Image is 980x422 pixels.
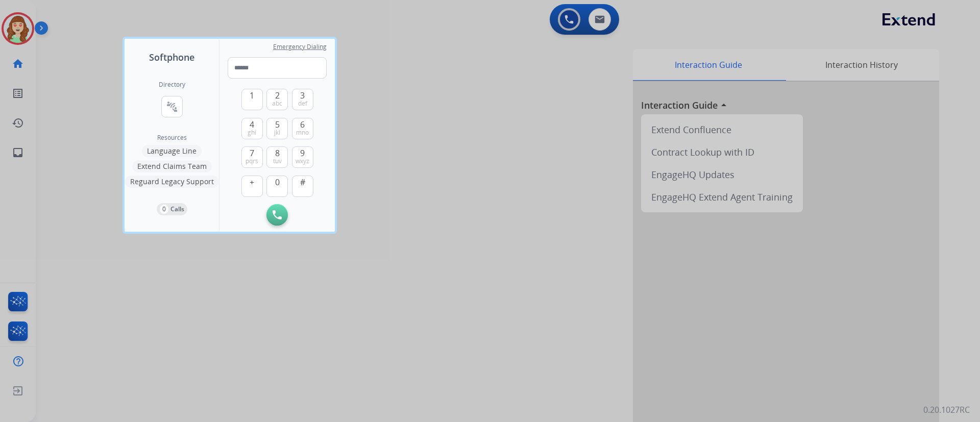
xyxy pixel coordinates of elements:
button: 3def [292,89,313,110]
img: call-button [273,210,282,219]
button: 6mno [292,118,313,139]
p: 0.20.1027RC [923,404,970,416]
span: 2 [275,89,280,102]
span: Softphone [149,50,194,64]
button: Reguard Legacy Support [125,176,219,188]
button: 0 [266,176,288,197]
span: 5 [275,118,280,131]
span: + [250,176,254,188]
button: 4ghi [241,118,263,139]
span: # [300,176,305,188]
button: # [292,176,313,197]
span: pqrs [246,157,258,165]
h2: Directory [159,81,185,89]
p: Calls [170,205,184,214]
button: 1 [241,89,263,110]
button: 5jkl [266,118,288,139]
button: 9wxyz [292,146,313,168]
span: Emergency Dialing [273,43,327,51]
span: 6 [300,118,305,131]
button: 2abc [266,89,288,110]
span: mno [296,129,309,137]
span: 9 [300,147,305,159]
span: 0 [275,176,280,188]
button: Language Line [142,145,202,157]
button: 8tuv [266,146,288,168]
span: jkl [274,129,280,137]
span: 8 [275,147,280,159]
button: 0Calls [157,203,187,215]
button: Extend Claims Team [132,160,212,172]
span: 7 [250,147,254,159]
span: tuv [273,157,282,165]
mat-icon: connect_without_contact [166,101,178,113]
p: 0 [160,205,168,214]
span: 3 [300,89,305,102]
button: 7pqrs [241,146,263,168]
span: 1 [250,89,254,102]
span: 4 [250,118,254,131]
span: Resources [157,134,187,142]
span: wxyz [296,157,309,165]
span: abc [272,100,282,108]
button: + [241,176,263,197]
span: def [298,100,307,108]
span: ghi [248,129,256,137]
